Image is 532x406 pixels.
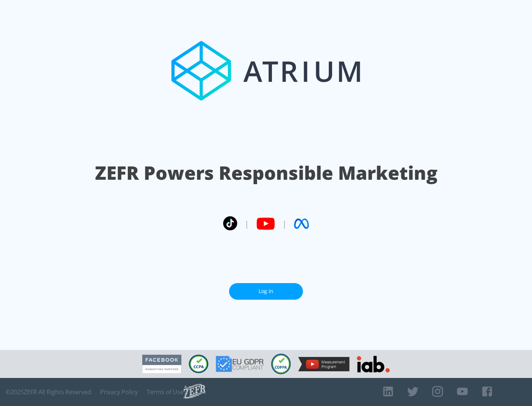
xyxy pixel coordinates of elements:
img: YouTube Measurement Program [298,357,349,371]
img: CCPA Compliant [189,355,208,373]
img: GDPR Compliant [216,356,264,372]
img: IAB [357,356,390,372]
a: Terms of Use [147,388,184,396]
a: Privacy Policy [100,388,138,396]
a: Log In [229,283,303,300]
img: Facebook Marketing Partner [142,355,181,374]
img: COPPA Compliant [271,354,291,374]
span: © 2025 ZEFR All Rights Reserved [6,388,91,396]
span: | [245,218,249,229]
h1: ZEFR Powers Responsible Marketing [95,160,437,186]
span: | [282,218,287,229]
